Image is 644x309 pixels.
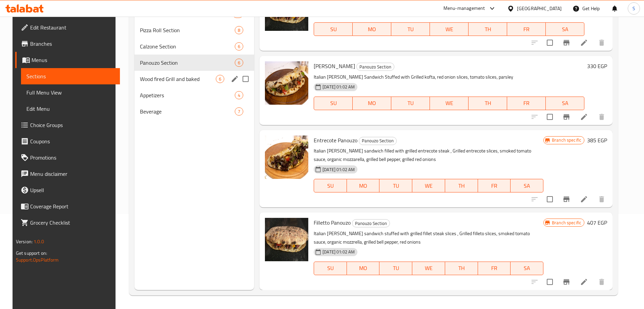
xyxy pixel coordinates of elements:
[481,181,508,191] span: FR
[235,107,243,116] div: items
[235,43,243,50] span: 6
[580,278,588,286] a: Edit menu item
[510,24,543,34] span: FR
[15,149,120,166] a: Promotions
[587,218,607,227] h6: 407 EGP
[548,98,582,108] span: SA
[382,263,410,273] span: TU
[353,97,391,110] button: MO
[632,5,635,12] span: S
[317,181,344,191] span: SU
[347,179,380,192] button: MO
[580,113,588,121] a: Edit menu item
[15,36,120,52] a: Branches
[134,103,254,120] div: Beverage7
[478,179,511,192] button: FR
[134,55,254,71] div: Panouzo Section6
[507,22,546,36] button: FR
[391,97,430,110] button: TU
[430,97,469,110] button: WE
[558,109,575,125] button: Branch-specific-item
[433,98,466,108] span: WE
[355,24,389,34] span: MO
[445,179,478,192] button: TH
[30,40,115,48] span: Branches
[317,98,350,108] span: SU
[140,26,235,34] span: Pizza Roll Section
[235,108,243,115] span: 7
[140,75,216,83] span: Wood fired Grill and baked
[30,170,115,178] span: Menu disclaimer
[15,133,120,149] a: Coupons
[594,35,610,51] button: delete
[34,237,44,246] span: 1.0.0
[140,107,235,116] span: Beverage
[594,274,610,290] button: delete
[235,92,243,99] span: 4
[30,202,115,210] span: Coverage Report
[558,35,575,51] button: Branch-specific-item
[382,181,410,191] span: TU
[594,191,610,207] button: delete
[134,87,254,103] div: Appetizers4
[134,38,254,55] div: Calzone Section6
[580,39,588,47] a: Edit menu item
[543,192,557,206] span: Select to update
[543,110,557,124] span: Select to update
[352,220,390,227] span: Panouzo Section
[16,249,47,257] span: Get support on:
[320,249,357,255] span: [DATE] 01:02 AM
[317,263,344,273] span: SU
[216,76,224,82] span: 6
[140,42,235,50] span: Calzone Section
[21,101,120,117] a: Edit Menu
[15,52,120,68] a: Menus
[314,73,584,81] p: Italian [PERSON_NAME] Sandwich Stuffed with Grilled kofta, red onion slices, tomato slices, parsley
[394,24,427,34] span: TU
[140,91,235,99] span: Appetizers
[15,19,120,36] a: Edit Restaurant
[394,98,427,108] span: TU
[546,97,584,110] button: SA
[558,274,575,290] button: Branch-specific-item
[314,135,357,145] span: Entrecote Panouzo
[314,179,347,192] button: SU
[26,72,115,80] span: Sections
[517,5,562,12] div: [GEOGRAPHIC_DATA]
[347,262,380,275] button: MO
[511,262,543,275] button: SA
[350,263,377,273] span: MO
[379,262,412,275] button: TU
[26,88,115,97] span: Full Menu View
[15,214,120,231] a: Grocery Checklist
[352,219,390,227] div: Panouzo Section
[265,61,308,105] img: Kofta Panouzo
[314,218,351,228] span: Filletto Panouzo
[558,191,575,207] button: Branch-specific-item
[355,98,389,108] span: MO
[471,98,504,108] span: TH
[314,229,543,246] p: Italian [PERSON_NAME] sandwich stuffed with grilled fillet steak slices , Grilled filleto slices,...
[412,262,445,275] button: WE
[543,275,557,289] span: Select to update
[511,179,543,192] button: SA
[448,181,475,191] span: TH
[30,153,115,162] span: Promotions
[594,109,610,125] button: delete
[235,59,243,67] div: items
[140,59,235,67] div: Panouzo Section
[32,56,115,64] span: Menus
[549,220,584,226] span: Branch specific
[265,218,308,261] img: Filletto Panouzo
[320,166,357,173] span: [DATE] 01:02 AM
[379,179,412,192] button: TU
[317,24,350,34] span: SU
[353,22,391,36] button: MO
[412,179,445,192] button: WE
[548,24,582,34] span: SA
[469,22,507,36] button: TH
[30,121,115,129] span: Choice Groups
[21,84,120,101] a: Full Menu View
